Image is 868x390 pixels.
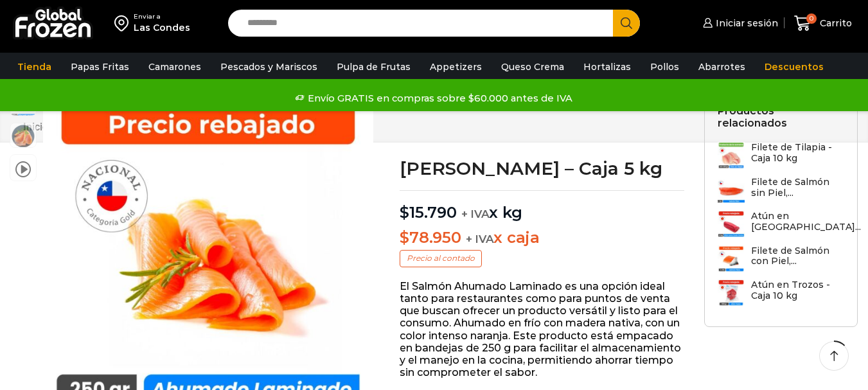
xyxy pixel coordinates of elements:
a: Hortalizas [577,55,637,79]
a: Queso Crema [495,55,571,79]
p: El Salmón Ahumado Laminado es una opción ideal tanto para restaurantes como para puntos de venta ... [400,280,684,379]
a: Abarrotes [692,55,752,79]
span: $ [400,203,409,222]
a: Descuentos [758,55,830,79]
h3: Filete de Tilapia - Caja 10 kg [751,142,845,164]
a: Pollos [644,55,686,79]
button: Search button [613,10,640,37]
a: Pulpa de Frutas [330,55,417,79]
h3: Filete de Salmón sin Piel,... [751,177,845,199]
a: Filete de Salmón con Piel,... [718,245,845,273]
span: $ [400,228,409,247]
span: salmon-ahumado [10,123,36,149]
a: Appetizers [423,55,488,79]
img: address-field-icon.svg [114,12,134,34]
span: 0 [806,13,817,24]
h3: Atún en [GEOGRAPHIC_DATA]... [751,211,861,233]
p: x caja [400,229,684,247]
a: Atún en [GEOGRAPHIC_DATA]... [718,211,861,238]
p: Precio al contado [400,250,482,267]
bdi: 78.950 [400,228,461,247]
a: Papas Fritas [64,55,136,79]
a: Filete de Salmón sin Piel,... [718,177,845,204]
a: Filete de Tilapia - Caja 10 kg [718,142,845,170]
h3: Filete de Salmón con Piel,... [751,245,845,267]
a: Iniciar sesión [700,10,778,36]
p: x kg [400,190,684,222]
a: Camarones [142,55,208,79]
a: Tienda [11,55,58,79]
span: + IVA [461,208,490,220]
span: + IVA [466,233,494,245]
div: Enviar a [134,12,190,21]
h3: Atún en Trozos - Caja 10 kg [751,279,845,301]
bdi: 15.790 [400,203,456,222]
a: Atún en Trozos - Caja 10 kg [718,279,845,307]
div: Las Condes [134,21,190,34]
span: Carrito [817,17,852,30]
h2: Productos relacionados [718,105,845,129]
a: 0 Carrito [791,8,855,39]
a: Pescados y Mariscos [214,55,324,79]
span: Iniciar sesión [713,17,778,30]
h1: [PERSON_NAME] – Caja 5 kg [400,159,684,177]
